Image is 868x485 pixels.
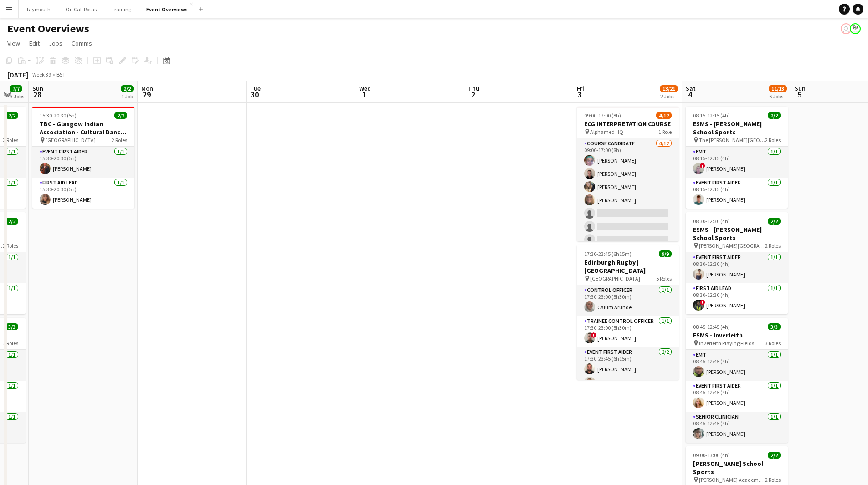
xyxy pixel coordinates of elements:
[72,39,92,47] span: Comms
[29,39,40,47] span: Edit
[45,37,66,49] a: Jobs
[56,71,66,78] div: BST
[4,37,24,49] a: View
[68,37,96,49] a: Comms
[139,0,195,18] button: Event Overviews
[49,39,62,47] span: Jobs
[19,0,58,18] button: Taymouth
[58,0,104,18] button: On Call Rotas
[7,70,28,79] div: [DATE]
[104,0,139,18] button: Training
[7,22,89,36] h1: Event Overviews
[850,23,861,34] app-user-avatar: Operations Manager
[30,71,53,78] span: Week 39
[26,37,43,49] a: Edit
[841,23,852,34] app-user-avatar: Operations Team
[7,39,20,47] span: View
